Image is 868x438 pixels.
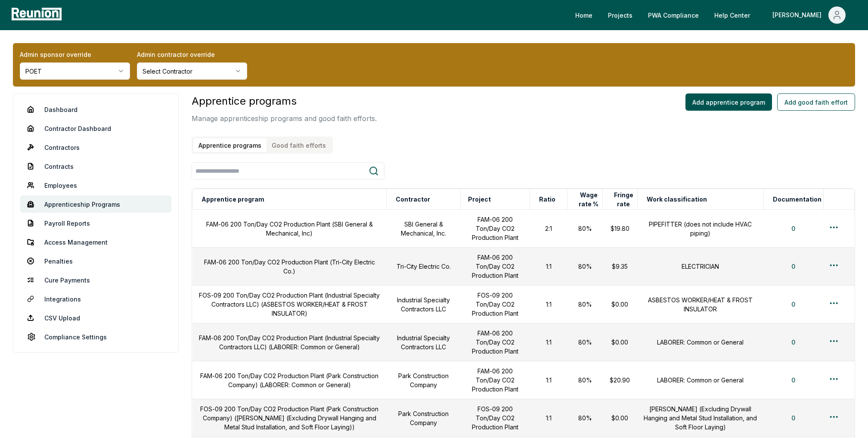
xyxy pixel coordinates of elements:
button: Fringe rate [610,191,637,208]
a: Payroll Reports [20,214,171,232]
td: $20.90 [602,361,637,399]
td: ELECTRICIAN [637,248,763,286]
td: LABORER: Common or General [637,361,763,399]
td: 80% [567,248,603,286]
a: Contractors [20,139,171,156]
p: FOS-09 200 Ton/Day CO2 Production Plant [466,291,525,318]
button: 0 [784,410,802,427]
button: 0 [784,220,802,237]
button: Work classification [645,191,709,208]
p: Manage apprenticeship programs and good faith efforts. [192,113,377,124]
td: 2:1 [530,210,567,248]
a: Compliance Settings [20,328,171,345]
a: Home [568,6,599,24]
p: FAM-06 200 Ton/Day CO2 Production Plant [466,329,525,356]
a: Help Center [707,6,757,24]
button: Add good faith effort [777,93,855,111]
p: FAM-06 200 Ton/Day CO2 Production Plant [466,367,525,394]
label: Admin sponsor override [20,50,130,59]
button: Apprentice programs [193,138,267,152]
nav: Main [568,6,859,24]
button: Wage rate % [575,191,602,208]
button: 0 [784,372,802,389]
td: 80% [567,361,603,399]
td: $0.00 [602,323,637,361]
td: Industrial Specialty Contractors LLC [387,323,461,361]
td: LABORER: Common or General [637,323,763,361]
button: Apprentice program [200,191,266,208]
a: PWA Compliance [641,6,706,24]
a: Employees [20,177,171,194]
td: Industrial Specialty Contractors LLC [387,286,461,323]
td: Park Construction Company [387,361,461,399]
td: $0.00 [602,286,637,323]
td: 1:1 [530,248,567,286]
a: Contractor Dashboard [20,120,171,137]
td: $0.00 [602,399,637,437]
th: Project [461,189,530,210]
a: Apprenticeship Programs [20,196,171,213]
td: FAM-06 200 Ton/Day CO2 Production Plant (Industrial Specialty Contractors LLC) (LABORER: Common o... [192,323,387,361]
button: Ratio [537,191,557,208]
td: FAM-06 200 Ton/Day CO2 Production Plant (Tri-City Electric Co.) [192,248,387,286]
a: Dashboard [20,101,171,118]
label: Admin contractor override [137,50,247,59]
button: Documentation [771,191,823,208]
td: FOS-09 200 Ton/Day CO2 Production Plant (Industrial Specialty Contractors LLC) (ASBESTOS WORKER/H... [192,286,387,323]
td: Park Construction Company [387,399,461,437]
a: CSV Upload [20,309,171,326]
button: Add apprentice program [685,93,772,111]
button: Good faith efforts [267,138,331,152]
p: FAM-06 200 Ton/Day CO2 Production Plant [466,215,525,242]
td: SBI General & Mechanical, Inc. [387,210,461,248]
button: [PERSON_NAME] [766,6,852,24]
button: Contractor [394,191,432,208]
td: ASBESTOS WORKER/HEAT & FROST INSULATOR [637,286,763,323]
td: 80% [567,286,603,323]
td: 1:1 [530,323,567,361]
td: FAM-06 200 Ton/Day CO2 Production Plant (SBI General & Mechanical, Inc) [192,210,387,248]
a: Integrations [20,290,171,308]
td: FOS-09 200 Ton/Day CO2 Production Plant (Park Construction Company) ([PERSON_NAME] (Excluding Dry... [192,399,387,437]
td: 1:1 [530,286,567,323]
td: 80% [567,210,603,248]
div: [PERSON_NAME] [772,6,825,24]
td: 80% [567,399,603,437]
td: FAM-06 200 Ton/Day CO2 Production Plant (Park Construction Company) (LABORER: Common or General) [192,361,387,399]
td: $9.35 [602,248,637,286]
td: 1:1 [530,361,567,399]
a: Cure Payments [20,271,171,289]
td: Tri-City Electric Co. [387,248,461,286]
td: [PERSON_NAME] (Excluding Drywall Hanging and Metal Stud Installation, and Soft Floor Laying) [637,399,763,437]
td: $19.80 [602,210,637,248]
a: Projects [601,6,639,24]
td: 80% [567,323,603,361]
button: 0 [784,296,802,313]
td: 1:1 [530,399,567,437]
p: FOS-09 200 Ton/Day CO2 Production Plant [466,404,525,432]
button: 0 [784,334,802,351]
a: Contracts [20,158,171,175]
a: Access Management [20,233,171,251]
h3: Apprentice programs [192,93,377,109]
a: Penalties [20,252,171,270]
button: 0 [784,258,802,275]
p: FAM-06 200 Ton/Day CO2 Production Plant [466,253,525,280]
td: PIPEFITTER (does not include HVAC piping) [637,210,763,248]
